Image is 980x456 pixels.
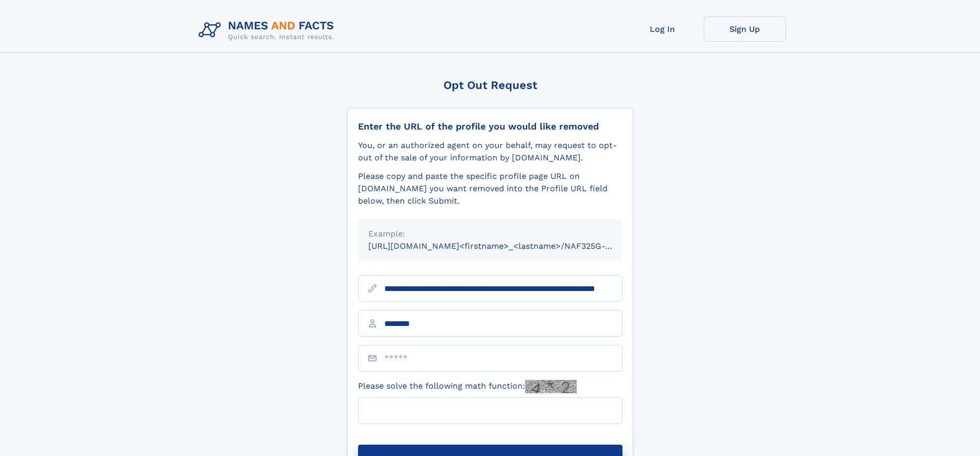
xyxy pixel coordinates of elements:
[358,121,622,132] div: Enter the URL of the profile you would like removed
[194,16,343,44] img: Logo Names and Facts
[358,170,622,207] div: Please copy and paste the specific profile page URL on [DOMAIN_NAME] you want removed into the Pr...
[368,228,612,240] div: Example:
[621,16,704,42] a: Log In
[358,380,577,393] label: Please solve the following math function:
[368,241,642,251] small: [URL][DOMAIN_NAME]<firstname>_<lastname>/NAF325G-xxxxxxxx
[704,16,786,42] a: Sign Up
[347,79,633,92] div: Opt Out Request
[358,139,622,164] div: You, or an authorized agent on your behalf, may request to opt-out of the sale of your informatio...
